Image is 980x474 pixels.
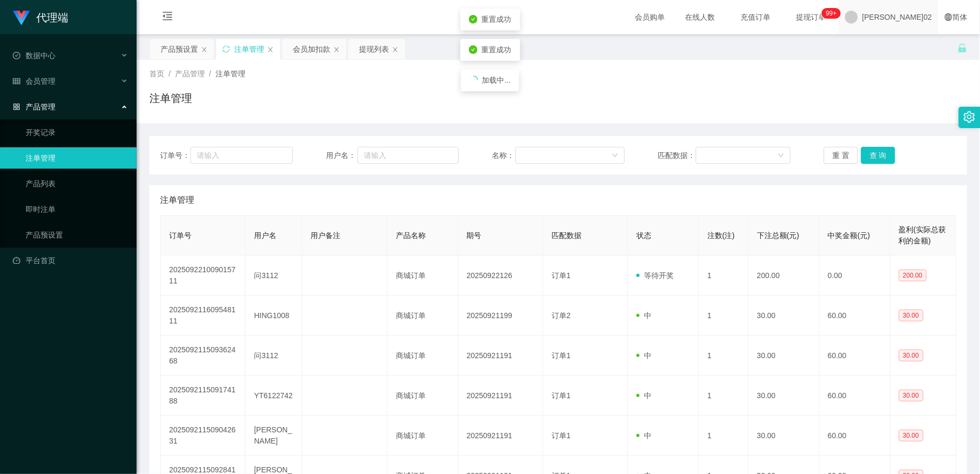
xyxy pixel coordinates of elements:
td: 1 [699,416,748,456]
span: 30.00 [899,310,923,321]
td: 20250921191 [458,416,543,456]
span: 用户名： [326,150,357,161]
input: 请输入 [190,147,292,164]
font: 简体 [952,13,967,21]
span: 用户名 [254,231,276,240]
td: 200.00 [748,256,819,296]
span: 注单管理 [216,69,245,78]
span: 重置成功 [482,45,512,54]
a: 注单管理 [26,147,128,169]
font: 中 [644,311,651,320]
a: 产品列表 [26,173,128,194]
td: 202509221009015711 [161,256,245,296]
i: 图标: sync [222,45,230,53]
td: 60.00 [819,376,890,416]
span: 下注总额(元) [757,231,799,240]
font: 中 [644,351,651,360]
td: 30.00 [748,296,819,336]
i: 图标： 向下 [612,152,618,160]
i: 图标： AppStore-O [13,103,20,110]
td: 商城订单 [387,416,458,456]
td: 20250921191 [458,376,543,416]
span: 30.00 [899,390,923,401]
span: 注数(注) [707,231,735,240]
span: 订单1 [552,351,571,360]
td: 1 [699,256,748,296]
span: 盈利(实际总获利的金额) [899,225,946,245]
font: 数据中心 [26,51,55,60]
a: 代理端 [13,13,68,21]
td: 商城订单 [387,336,458,376]
i: 图标： 向下 [778,152,784,160]
span: 30.00 [899,430,923,441]
td: 0.00 [819,256,890,296]
i: 图标： 关闭 [392,46,399,53]
span: 订单1 [552,271,571,280]
i: 图标： 关闭 [333,46,340,53]
span: 中奖金额(元) [828,231,870,240]
i: 图标： global [945,13,952,21]
font: 等待开奖 [644,271,674,280]
span: / [209,69,211,78]
span: 重置成功 [482,15,512,23]
i: 图标： 解锁 [958,43,967,53]
td: 60.00 [819,336,890,376]
font: 产品管理 [26,102,55,111]
span: 订单2 [552,311,571,320]
div: 注单管理 [234,39,264,59]
span: 订单1 [552,431,571,440]
a: 产品预设置 [26,224,128,246]
font: 在线人数 [685,13,715,21]
span: 产品名称 [396,231,426,240]
td: 1 [699,336,748,376]
i: 图标： check-circle-o [13,52,20,59]
input: 请输入 [357,147,459,164]
td: 问3112 [245,336,302,376]
i: 图标： 关闭 [201,46,208,53]
td: 202509211609548111 [161,296,245,336]
span: 首页 [149,69,164,78]
td: 20250922126 [458,256,543,296]
span: 加载中... [482,76,511,84]
i: 图标： menu-fold [149,1,186,35]
span: 订单号 [169,231,192,240]
span: 名称： [492,150,515,161]
span: 订单1 [552,391,571,400]
span: 订单号： [160,150,190,161]
td: 商城订单 [387,256,458,296]
span: / [169,69,171,78]
i: icon: loading [469,76,478,84]
span: 匹配数据 [552,231,581,240]
td: 1 [699,376,748,416]
td: [PERSON_NAME] [245,416,302,456]
td: 60.00 [819,296,890,336]
td: 30.00 [748,416,819,456]
sup: 1200 [822,8,841,19]
td: 20250921199 [458,296,543,336]
h1: 代理端 [36,1,68,35]
button: 重 置 [824,147,858,164]
button: 查 询 [861,147,895,164]
font: 会员管理 [26,77,55,85]
img: logo.9652507e.png [13,11,30,26]
td: 60.00 [819,416,890,456]
td: 商城订单 [387,296,458,336]
i: 图标： 关闭 [267,46,274,53]
td: 1 [699,296,748,336]
td: 202509211509362468 [161,336,245,376]
span: 匹配数据： [658,150,696,161]
div: 产品预设置 [161,39,198,59]
a: 即时注单 [26,199,128,220]
td: HING1008 [245,296,302,336]
a: 开奖记录 [26,122,128,143]
i: 图标： table [13,77,20,85]
div: 会员加扣款 [293,39,330,59]
font: 提现订单 [796,13,826,21]
span: 产品管理 [175,69,205,78]
i: 图标：check-circle [469,15,477,23]
i: 图标： 设置 [963,111,975,123]
td: 202509211509042631 [161,416,245,456]
h1: 注单管理 [149,90,192,106]
font: 充值订单 [740,13,770,21]
td: 商城订单 [387,376,458,416]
